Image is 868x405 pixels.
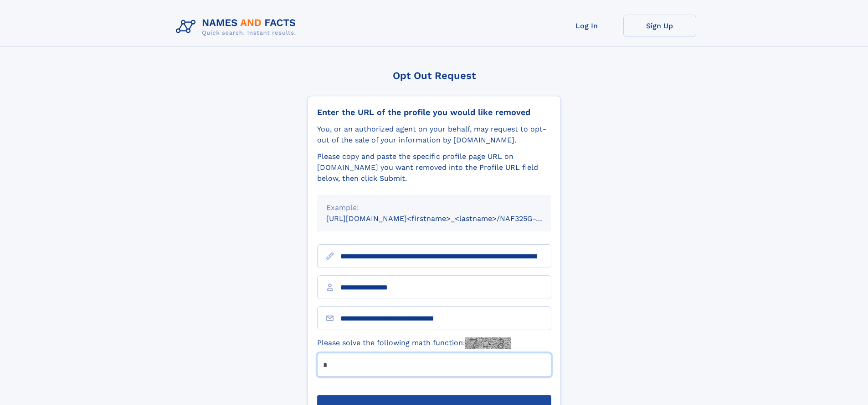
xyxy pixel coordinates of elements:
[317,124,551,146] div: You, or an authorized agent on your behalf, may request to opt-out of the sale of your informatio...
[326,214,569,223] small: [URL][DOMAIN_NAME]<firstname>_<lastname>/NAF325G-xxxxxxxx
[326,202,542,213] div: Example:
[550,15,623,37] a: Log In
[317,151,551,184] div: Please copy and paste the specific profile page URL on [DOMAIN_NAME] you want removed into the Pr...
[308,70,561,81] div: Opt Out Request
[317,337,511,349] label: Please solve the following math function:
[623,15,696,37] a: Sign Up
[172,15,303,39] img: Logo Names and Facts
[317,107,551,117] div: Enter the URL of the profile you would like removed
